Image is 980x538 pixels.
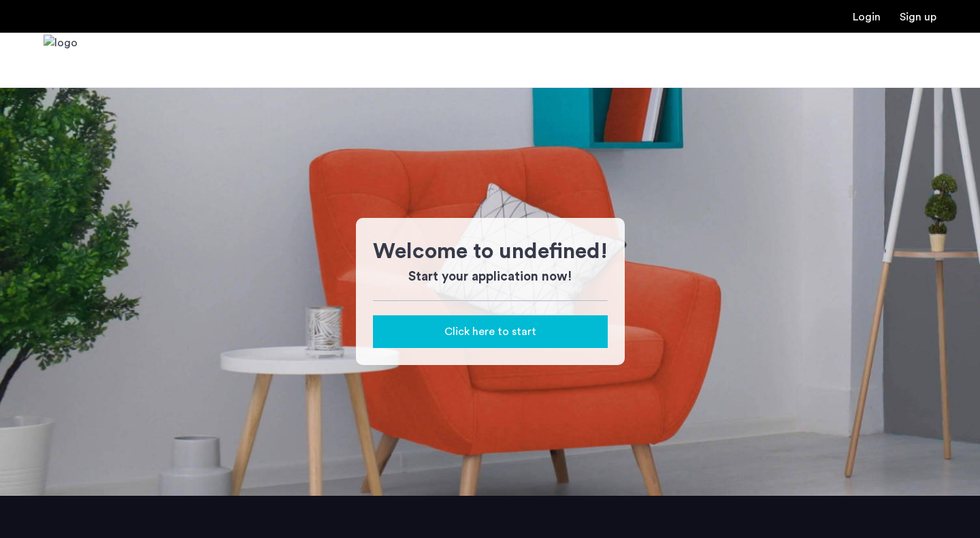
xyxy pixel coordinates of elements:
button: button [373,315,608,348]
img: logo [44,35,78,86]
a: Registration [900,12,936,22]
h1: Welcome to undefined! [373,235,608,268]
span: Click here to start [444,323,536,340]
h3: Start your application now! [373,268,608,287]
a: Cazamio Logo [44,35,78,86]
a: Login [853,12,881,22]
